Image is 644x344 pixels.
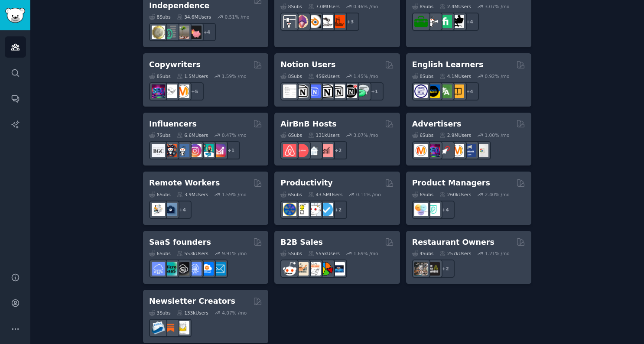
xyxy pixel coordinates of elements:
[451,84,464,98] img: LearnEnglishOnReddit
[176,321,189,334] img: Newsletters
[283,262,296,276] img: sales
[185,82,204,101] div: + 5
[152,84,165,98] img: SEO
[451,144,464,157] img: advertising
[461,13,479,31] div: + 4
[356,84,369,98] img: NotionPromote
[308,250,340,256] div: 555k Users
[177,310,208,316] div: 133k Users
[307,84,321,98] img: FreeNotionTemplates
[308,191,342,198] div: 43.5M Users
[176,262,189,276] img: NoCodeSaaS
[280,73,302,79] div: 8 Sub s
[356,191,381,198] div: 0.11 % /mo
[222,132,247,138] div: 0.47 % /mo
[295,15,309,28] img: 3Dmodeling
[283,144,296,157] img: airbnb_hosts
[149,119,197,130] h2: Influencers
[177,14,211,20] div: 34.6M Users
[198,23,216,41] div: + 4
[307,262,321,276] img: b2b_sales
[200,262,214,276] img: B2BSaaS
[177,132,208,138] div: 6.6M Users
[173,201,192,219] div: + 4
[414,15,428,28] img: forhire
[295,262,309,276] img: salestechniques
[439,132,471,138] div: 2.9M Users
[485,73,510,79] div: 0.92 % /mo
[414,203,428,216] img: ProductManagement
[177,73,208,79] div: 1.5M Users
[365,82,384,101] div: + 1
[426,262,440,276] img: BarOwners
[188,144,202,157] img: InstagramMarketing
[280,178,332,188] h2: Productivity
[222,310,247,316] div: 4.07 % /mo
[319,15,333,28] img: ender3
[283,84,296,98] img: Notiontemplates
[319,203,333,216] img: getdisciplined
[354,73,378,79] div: 1.45 % /mo
[149,59,201,70] h2: Copywriters
[164,144,177,157] img: socialmedia
[149,296,235,307] h2: Newsletter Creators
[152,26,165,39] img: UKPersonalFinance
[354,250,378,256] div: 1.69 % /mo
[176,84,189,98] img: content_marketing
[280,119,336,130] h2: AirBnB Hosts
[164,321,177,334] img: Substack
[5,8,25,23] img: GummySearch logo
[353,3,378,10] div: 0.46 % /mo
[439,144,452,157] img: PPC
[149,237,211,248] h2: SaaS founders
[308,132,340,138] div: 131k Users
[485,132,510,138] div: 1.00 % /mo
[414,262,428,276] img: restaurantowners
[149,310,171,316] div: 3 Sub s
[341,13,359,31] div: + 3
[280,237,323,248] h2: B2B Sales
[475,144,488,157] img: googleads
[463,144,476,157] img: FacebookAds
[412,119,462,130] h2: Advertisers
[329,201,347,219] div: + 2
[412,59,484,70] h2: English Learners
[283,15,296,28] img: 3Dprinting
[295,84,309,98] img: notioncreations
[212,262,226,276] img: SaaS_Email_Marketing
[188,262,202,276] img: SaaSSales
[222,250,247,256] div: 9.91 % /mo
[436,260,455,278] div: + 2
[439,191,471,198] div: 260k Users
[426,84,440,98] img: EnglishLearning
[344,84,357,98] img: BestNotionTemplates
[176,26,189,39] img: Fire
[295,144,309,157] img: AirBnBHosts
[426,15,440,28] img: freelance_forhire
[212,144,226,157] img: InstagramGrowthTips
[176,144,189,157] img: Instagram
[280,132,302,138] div: 6 Sub s
[152,203,165,216] img: RemoteJobs
[308,73,340,79] div: 456k Users
[439,84,452,98] img: language_exchange
[149,250,171,256] div: 6 Sub s
[164,262,177,276] img: microsaas
[439,15,452,28] img: Fiverr
[308,3,340,10] div: 7.0M Users
[177,191,208,198] div: 3.9M Users
[152,262,165,276] img: SaaS
[319,84,333,98] img: NotionGeeks
[412,191,434,198] div: 6 Sub s
[412,250,434,256] div: 4 Sub s
[222,141,240,159] div: + 1
[461,82,479,101] div: + 4
[436,201,455,219] div: + 4
[280,59,335,70] h2: Notion Users
[200,144,214,157] img: influencermarketing
[332,84,345,98] img: AskNotion
[307,203,321,216] img: productivity
[149,178,220,188] h2: Remote Workers
[222,191,247,198] div: 1.59 % /mo
[439,250,471,256] div: 257k Users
